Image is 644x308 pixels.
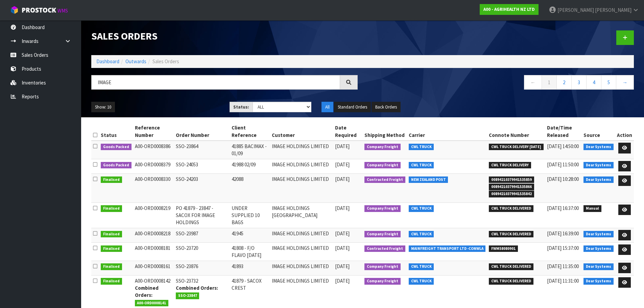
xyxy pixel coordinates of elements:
span: Company Freight [364,162,401,169]
td: 41945 [230,228,270,242]
a: 3 [571,75,587,90]
span: FWM58080901 [489,245,518,252]
span: [DATE] [335,245,350,251]
span: Company Freight [364,278,401,285]
span: Dear Systems [583,278,614,285]
span: [DATE] [335,205,350,211]
span: CWL TRUCK [409,144,434,150]
td: PO 41879 - 23847 - SACOX FOR IMAGE HOLDINGS [174,203,230,228]
span: Contracted Freight [364,176,405,183]
span: [DATE] 11:50:00 [547,161,579,168]
th: Carrier [407,122,487,141]
td: IMAGE HOLDINGS LIMITED [270,159,333,173]
span: Dear Systems [583,263,614,270]
nav: Page navigation [368,75,634,92]
th: Status [99,122,133,141]
td: SSO-24053 [174,159,230,173]
span: 00894210379941535842 [489,191,534,197]
button: Back Orders [372,102,401,113]
td: A00-ORD0008330 [133,173,174,203]
td: SSO-23876 [174,261,230,275]
span: Company Freight [364,231,401,238]
span: Contracted Freight [364,245,405,252]
td: 41885 BACIMAX - 01/09 [230,141,270,159]
span: Goods Packed [101,144,132,150]
span: Finalised [101,278,122,285]
th: Date Required [333,122,363,141]
span: [PERSON_NAME] [557,7,594,13]
span: NEW ZEALAND POST [409,176,448,183]
th: Reference Number [133,122,174,141]
td: IMAGE HOLDINGS LIMITED [270,242,333,261]
th: Action [615,122,634,141]
span: Finalised [101,205,122,212]
th: Client Reference [230,122,270,141]
span: CWL TRUCK DELIVERY [DATE] [489,144,544,150]
strong: A00 - AGRIHEALTH NZ LTD [483,6,535,12]
td: SSO-23720 [174,242,230,261]
span: Finalised [101,263,122,270]
img: cube-alt.png [10,6,19,14]
th: Customer [270,122,333,141]
strong: Status: [233,104,249,110]
span: Dear Systems [583,176,614,183]
a: Dashboard [96,58,119,65]
span: Dear Systems [583,162,614,169]
td: IMAGE HOLDINGS LIMITED [270,228,333,242]
strong: Combined Orders: [176,285,218,291]
input: Search sales orders [91,75,340,90]
span: Dear Systems [583,231,614,238]
span: [DATE] 15:37:00 [547,245,579,251]
span: [DATE] [335,143,350,149]
span: Manual [583,205,601,212]
td: A00-ORD0008218 [133,228,174,242]
span: [DATE] 11:35:00 [547,263,579,269]
span: Finalised [101,176,122,183]
a: → [616,75,634,90]
span: 00894210379941535866 [489,184,534,190]
td: SSO-23987 [174,228,230,242]
span: Dear Systems [583,245,614,252]
span: [DATE] 14:50:00 [547,143,579,149]
span: Goods Packed [101,162,132,169]
h1: Sales Orders [91,30,358,42]
span: Company Freight [364,263,401,270]
span: CWL TRUCK DELIVERED [489,263,533,270]
td: SSO-23864 [174,141,230,159]
span: CWL TRUCK DELIVERED [489,231,533,238]
span: [DATE] 16:39:00 [547,230,579,237]
th: Order Number [174,122,230,141]
a: 4 [586,75,601,90]
span: [DATE] [335,161,350,168]
td: 41988 02/09 [230,159,270,173]
span: Company Freight [364,205,401,212]
span: [DATE] [335,263,350,269]
span: CWL TRUCK [409,278,434,285]
button: Standard Orders [334,102,371,113]
span: [DATE] 11:31:00 [547,278,579,284]
span: CWL TRUCK DELIVERED [489,278,533,285]
td: A00-ORD0008219 [133,203,174,228]
span: CWL TRUCK DELIVERY [489,162,531,169]
a: 5 [601,75,616,90]
td: IMAGE HOLDINGS LIMITED [270,261,333,275]
span: CWL TRUCK [409,263,434,270]
td: A00-ORD0008161 [133,261,174,275]
td: UNDER SUPPLIED 10 BAGS [230,203,270,228]
span: [DATE] [335,176,350,182]
span: Finalised [101,231,122,238]
span: CWL TRUCK DELIVERED [489,205,533,212]
a: 1 [542,75,557,90]
span: SSO-23847 [176,292,199,299]
span: ProStock [22,6,56,15]
button: Show: 10 [91,102,115,113]
td: IMAGE HOLDINGS LIMITED [270,141,333,159]
td: 42088 [230,173,270,203]
span: CWL TRUCK [409,231,434,238]
span: CWL TRUCK [409,162,434,169]
span: [DATE] [335,278,350,284]
button: All [321,102,333,113]
small: WMS [57,7,68,14]
td: 41893 [230,261,270,275]
span: Sales Orders [152,58,179,65]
